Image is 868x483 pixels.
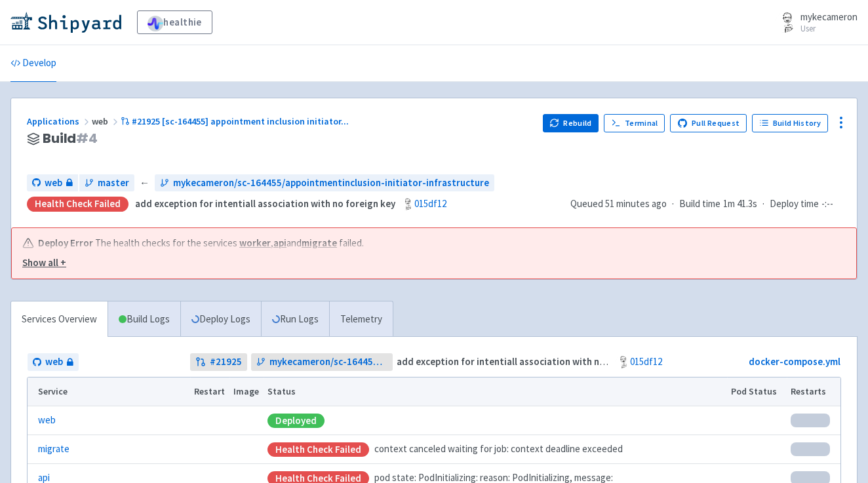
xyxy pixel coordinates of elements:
button: Show all + [22,256,833,271]
small: User [800,24,858,33]
th: Image [229,377,264,406]
strong: add exception for intentiall association with no foreign key [397,355,657,368]
span: 1m 41.3s [723,197,757,212]
a: mykecameron User [766,12,858,33]
b: Deploy Error [38,236,93,251]
a: Pull Request [670,114,747,132]
a: Terminal [604,114,665,132]
a: Applications [27,115,92,127]
img: Shipyard logo [10,12,121,33]
a: 015df12 [414,197,446,210]
div: · · [570,197,841,212]
a: Build History [752,114,828,132]
a: mykecameron/sc-164455/appointmentinclusion-initiator-infrastructure [251,353,393,371]
span: #21925 [sc-164455] appointment inclusion initiator ... [132,115,349,127]
a: 015df12 [630,355,662,368]
a: api [273,237,286,249]
a: healthie [137,10,212,34]
a: Deploy Logs [180,301,261,338]
th: Service [28,377,190,406]
a: web [27,174,78,192]
span: master [98,176,129,191]
span: web [92,115,121,127]
span: # 4 [76,129,98,147]
a: migrate [302,237,337,249]
th: Restarts [787,377,840,406]
a: master [79,174,134,192]
th: Restart [190,377,229,406]
u: Show all + [22,256,66,269]
th: Status [264,377,727,406]
time: 51 minutes ago [605,197,667,210]
a: web [28,353,79,371]
strong: # 21925 [210,355,242,370]
div: context canceled waiting for job: context deadline exceeded [267,442,722,457]
span: Deploy time [770,197,819,212]
span: web [45,176,62,191]
a: Telemetry [329,301,393,338]
a: docker-compose.yml [749,355,840,368]
span: -:-- [821,197,833,212]
a: worker [239,237,271,249]
div: Deployed [267,414,325,428]
span: Build [43,131,98,146]
span: ← [140,176,149,191]
strong: add exception for intentiall association with no foreign key [135,197,395,210]
a: Build Logs [108,301,180,338]
a: mykecameron/sc-164455/appointmentinclusion-initiator-infrastructure [155,174,494,192]
a: web [38,413,56,428]
span: mykecameron/sc-164455/appointmentinclusion-initiator-infrastructure [173,176,489,191]
a: #21925 [190,353,247,371]
a: Run Logs [261,301,329,338]
a: Services Overview [11,301,108,338]
span: Build time [679,197,720,212]
span: Queued [570,197,667,210]
a: Develop [10,45,56,82]
a: migrate [38,442,69,457]
span: The health checks for the services , and failed. [95,236,366,251]
a: #21925 [sc-164455] appointment inclusion initiator... [121,115,351,127]
button: Rebuild [543,114,599,132]
div: Health check failed [27,197,128,212]
span: web [45,355,63,370]
span: mykecameron [800,10,858,23]
span: mykecameron/sc-164455/appointmentinclusion-initiator-infrastructure [269,355,387,370]
div: Health check failed [267,442,369,457]
th: Pod Status [727,377,787,406]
